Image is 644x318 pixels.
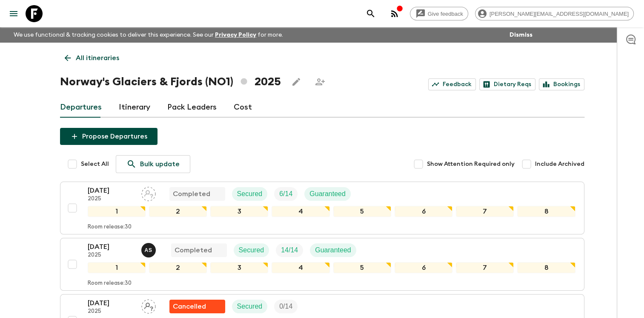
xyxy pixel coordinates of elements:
div: 7 [456,262,514,273]
div: 8 [517,206,575,217]
span: Share this itinerary [312,73,329,90]
div: Trip Fill [276,243,303,257]
div: 2 [149,262,207,273]
a: Privacy Policy [215,32,256,38]
p: Secured [237,301,263,312]
p: All itineraries [76,53,119,63]
span: Give feedback [423,11,468,17]
a: Dietary Reqs [479,78,535,90]
button: menu [5,5,22,22]
a: Pack Leaders [167,97,217,118]
p: 6 / 14 [279,189,292,199]
button: Dismiss [507,29,535,41]
p: [DATE] [88,185,135,196]
p: 2025 [88,196,135,202]
p: Secured [239,245,264,255]
div: Secured [232,187,268,201]
a: Feedback [428,78,476,90]
p: 0 / 14 [279,301,292,312]
span: Select All [81,160,109,168]
button: [DATE]2025Agnis SirmaisCompletedSecuredTrip FillGuaranteed12345678Room release:30 [60,238,584,291]
p: Guaranteed [315,245,351,255]
p: We use functional & tracking cookies to deliver this experience. See our for more. [10,27,286,43]
p: [DATE] [88,242,135,252]
span: Show Attention Required only [427,160,515,168]
div: Secured [232,300,268,313]
p: Completed [173,189,210,199]
div: 5 [333,206,391,217]
div: 7 [456,206,514,217]
div: 1 [88,262,146,273]
span: Assign pack leader [141,189,156,196]
p: 14 / 14 [281,245,298,255]
a: Bookings [539,78,584,90]
div: Trip Fill [274,187,298,201]
button: Propose Departures [60,128,157,145]
p: Bulk update [140,159,180,169]
p: Guaranteed [309,189,346,199]
div: 4 [272,262,329,273]
a: Departures [60,97,102,118]
div: Trip Fill [274,300,298,313]
p: 2025 [88,252,135,259]
p: 2025 [88,308,135,315]
p: Room release: 30 [88,224,132,231]
span: Assign pack leader [141,302,156,309]
div: 4 [272,206,329,217]
h1: Norway's Glaciers & Fjords (NO1) 2025 [60,73,281,90]
p: Secured [237,189,263,199]
div: 8 [517,262,575,273]
span: [PERSON_NAME][EMAIL_ADDRESS][DOMAIN_NAME] [485,11,633,17]
div: [PERSON_NAME][EMAIL_ADDRESS][DOMAIN_NAME] [475,7,634,20]
button: Edit this itinerary [288,73,305,90]
span: Include Archived [535,160,584,168]
div: 5 [333,262,391,273]
a: Bulk update [116,155,190,173]
div: 1 [88,206,146,217]
div: Secured [234,243,269,257]
button: search adventures [362,5,379,22]
div: Flash Pack cancellation [169,300,225,313]
div: 6 [395,262,452,273]
button: [DATE]2025Assign pack leaderCompletedSecuredTrip FillGuaranteed12345678Room release:30 [60,182,584,234]
a: Give feedback [410,7,468,20]
p: Room release: 30 [88,280,132,287]
a: All itineraries [60,49,124,66]
a: Itinerary [119,97,150,118]
p: Completed [175,245,212,255]
a: Cost [234,97,252,118]
div: 6 [395,206,452,217]
p: [DATE] [88,298,135,308]
p: Cancelled [173,301,206,312]
span: Agnis Sirmais [141,246,157,252]
div: 3 [210,262,268,273]
div: 3 [210,206,268,217]
div: 2 [149,206,207,217]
